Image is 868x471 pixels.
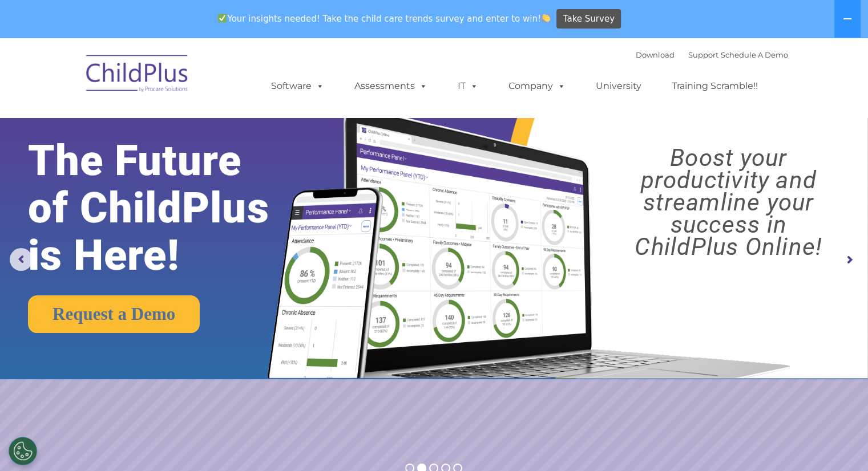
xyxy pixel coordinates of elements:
a: Training Scramble!! [660,75,769,98]
a: Request a Demo [28,295,200,333]
span: Last name [159,75,193,84]
a: Schedule A Demo [721,50,788,59]
font: | [636,50,788,59]
span: Take Survey [563,9,615,29]
rs-layer: The Future of ChildPlus is Here! [28,137,305,279]
a: IT [446,75,490,98]
a: University [584,75,653,98]
a: Assessments [343,75,439,98]
a: Company [497,75,577,98]
a: Take Survey [556,9,621,29]
span: Your insights needed! Take the child care trends survey and enter to win! [213,7,555,30]
img: ChildPlus by Procare Solutions [80,47,195,104]
a: Download [636,50,675,59]
button: Cookies Settings [9,437,37,465]
a: Support [688,50,718,59]
img: ✅ [218,14,227,22]
rs-layer: Boost your productivity and streamline your success in ChildPlus Online! [600,147,857,258]
img: 👏 [542,14,550,22]
span: Phone number [159,122,207,131]
a: Software [260,75,336,98]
